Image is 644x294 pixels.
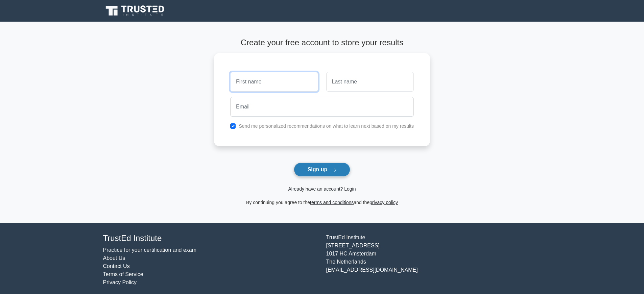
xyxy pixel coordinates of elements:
input: First name [230,72,318,92]
a: privacy policy [369,200,398,205]
label: Send me personalized recommendations on what to learn next based on my results [239,123,414,129]
h4: TrustEd Institute [103,234,318,243]
a: terms and conditions [310,200,354,205]
div: By continuing you agree to the and the [210,198,434,206]
a: Already have an account? Login [288,186,356,192]
h4: Create your free account to store your results [214,38,430,48]
a: Contact Us [103,263,130,269]
a: About Us [103,255,125,261]
a: Terms of Service [103,271,143,277]
input: Last name [326,72,414,92]
a: Privacy Policy [103,279,137,285]
a: Practice for your certification and exam [103,247,197,253]
button: Sign up [294,163,351,177]
input: Email [230,97,414,117]
div: TrustEd Institute [STREET_ADDRESS] 1017 HC Amsterdam The Netherlands [EMAIL_ADDRESS][DOMAIN_NAME] [322,234,545,287]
